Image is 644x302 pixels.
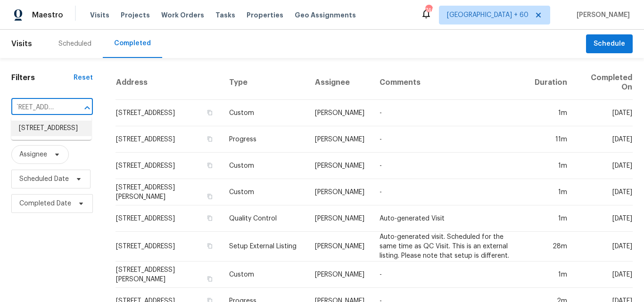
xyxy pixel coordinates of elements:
[32,10,63,20] span: Maestro
[372,232,527,261] td: Auto-generated visit. Scheduled for the same time as QC Visit. This is an external listing. Pleas...
[527,65,575,100] th: Duration
[447,10,528,20] span: [GEOGRAPHIC_DATA] + 60
[11,121,91,136] li: [STREET_ADDRESS]
[206,214,214,222] button: Copy Address
[161,10,204,20] span: Work Orders
[116,65,222,100] th: Address
[11,73,74,82] h1: Filters
[527,205,575,232] td: 1m
[116,126,222,153] td: [STREET_ADDRESS]
[372,261,527,288] td: -
[575,65,633,100] th: Completed On
[58,39,91,49] div: Scheduled
[11,100,66,115] input: Search for an address...
[19,199,71,208] span: Completed Date
[222,261,307,288] td: Custom
[527,261,575,288] td: 1m
[575,179,633,205] td: [DATE]
[372,179,527,205] td: -
[307,126,372,153] td: [PERSON_NAME]
[74,73,93,82] div: Reset
[206,108,214,117] button: Copy Address
[116,100,222,126] td: [STREET_ADDRESS]
[307,153,372,179] td: [PERSON_NAME]
[222,65,307,100] th: Type
[372,100,527,126] td: -
[114,39,151,48] div: Completed
[81,101,94,114] button: Close
[594,38,625,50] span: Schedule
[575,153,633,179] td: [DATE]
[307,179,372,205] td: [PERSON_NAME]
[206,135,214,143] button: Copy Address
[575,205,633,232] td: [DATE]
[206,242,214,250] button: Copy Address
[116,179,222,205] td: [STREET_ADDRESS][PERSON_NAME]
[121,10,150,20] span: Projects
[222,126,307,153] td: Progress
[575,100,633,126] td: [DATE]
[575,232,633,261] td: [DATE]
[116,205,222,232] td: [STREET_ADDRESS]
[372,126,527,153] td: -
[573,10,630,20] span: [PERSON_NAME]
[206,275,214,283] button: Copy Address
[307,261,372,288] td: [PERSON_NAME]
[116,261,222,288] td: [STREET_ADDRESS][PERSON_NAME]
[222,179,307,205] td: Custom
[425,6,432,15] div: 746
[222,100,307,126] td: Custom
[307,232,372,261] td: [PERSON_NAME]
[307,205,372,232] td: [PERSON_NAME]
[372,205,527,232] td: Auto-generated Visit
[295,10,356,20] span: Geo Assignments
[116,153,222,179] td: [STREET_ADDRESS]
[222,232,307,261] td: Setup External Listing
[222,153,307,179] td: Custom
[206,161,214,170] button: Copy Address
[527,126,575,153] td: 11m
[527,232,575,261] td: 28m
[307,100,372,126] td: [PERSON_NAME]
[247,10,283,20] span: Properties
[372,65,527,100] th: Comments
[11,33,32,54] span: Visits
[222,205,307,232] td: Quality Control
[575,261,633,288] td: [DATE]
[19,174,69,184] span: Scheduled Date
[90,10,109,20] span: Visits
[116,232,222,261] td: [STREET_ADDRESS]
[575,126,633,153] td: [DATE]
[307,65,372,100] th: Assignee
[527,179,575,205] td: 1m
[215,12,235,18] span: Tasks
[527,100,575,126] td: 1m
[372,153,527,179] td: -
[206,192,214,201] button: Copy Address
[527,153,575,179] td: 1m
[19,150,47,159] span: Assignee
[586,34,633,54] button: Schedule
